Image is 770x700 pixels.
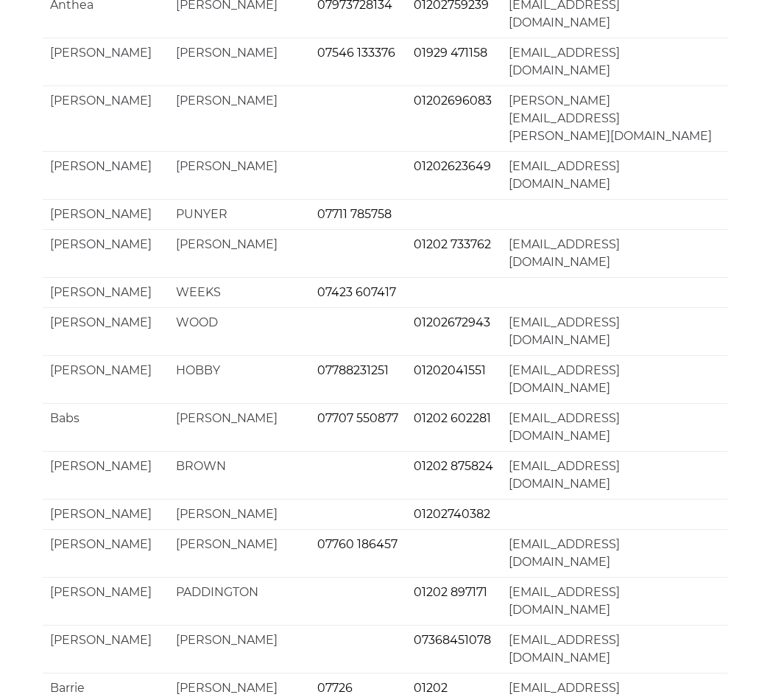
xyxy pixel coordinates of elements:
[43,199,169,229] td: [PERSON_NAME]
[414,411,491,425] a: 01202 602281
[414,363,486,377] a: 01202041551
[43,307,169,355] td: [PERSON_NAME]
[43,625,169,673] td: [PERSON_NAME]
[169,499,310,529] td: [PERSON_NAME]
[414,633,491,647] a: 07368451078
[43,355,169,403] td: [PERSON_NAME]
[169,577,310,625] td: PADDINGTON
[317,46,395,60] a: 07546 133376
[414,237,491,251] a: 01202 733762
[501,625,727,673] td: [EMAIL_ADDRESS][DOMAIN_NAME]
[501,307,727,355] td: [EMAIL_ADDRESS][DOMAIN_NAME]
[414,159,491,173] a: 01202623649
[43,151,169,199] td: [PERSON_NAME]
[43,38,169,85] td: [PERSON_NAME]
[317,285,396,299] a: 07423 607417
[501,151,727,199] td: [EMAIL_ADDRESS][DOMAIN_NAME]
[501,577,727,625] td: [EMAIL_ADDRESS][DOMAIN_NAME]
[169,625,310,673] td: [PERSON_NAME]
[501,451,727,499] td: [EMAIL_ADDRESS][DOMAIN_NAME]
[501,38,727,85] td: [EMAIL_ADDRESS][DOMAIN_NAME]
[414,507,490,521] a: 01202740382
[169,38,310,85] td: [PERSON_NAME]
[414,94,492,108] a: 01202696083
[414,585,487,599] a: 01202 897171
[169,229,310,277] td: [PERSON_NAME]
[414,46,487,60] a: 01929 471158
[169,529,310,577] td: [PERSON_NAME]
[501,529,727,577] td: [EMAIL_ADDRESS][DOMAIN_NAME]
[501,403,727,451] td: [EMAIL_ADDRESS][DOMAIN_NAME]
[501,85,727,151] td: [PERSON_NAME][EMAIL_ADDRESS][PERSON_NAME][DOMAIN_NAME]
[169,85,310,151] td: [PERSON_NAME]
[43,499,169,529] td: [PERSON_NAME]
[43,85,169,151] td: [PERSON_NAME]
[414,459,493,473] a: 01202 875824
[317,411,398,425] a: 07707 550877
[43,577,169,625] td: [PERSON_NAME]
[501,355,727,403] td: [EMAIL_ADDRESS][DOMAIN_NAME]
[501,229,727,277] td: [EMAIL_ADDRESS][DOMAIN_NAME]
[169,307,310,355] td: WOOD
[169,277,310,307] td: WEEKS
[43,529,169,577] td: [PERSON_NAME]
[43,277,169,307] td: [PERSON_NAME]
[317,537,398,551] a: 07760 186457
[169,451,310,499] td: BROWN
[43,229,169,277] td: [PERSON_NAME]
[317,363,389,377] a: 07788231251
[43,451,169,499] td: [PERSON_NAME]
[317,207,392,221] a: 07711 785758
[169,199,310,229] td: PUNYER
[414,315,490,329] a: 01202672943
[43,403,169,451] td: Babs
[169,403,310,451] td: [PERSON_NAME]
[169,151,310,199] td: [PERSON_NAME]
[169,355,310,403] td: HOBBY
